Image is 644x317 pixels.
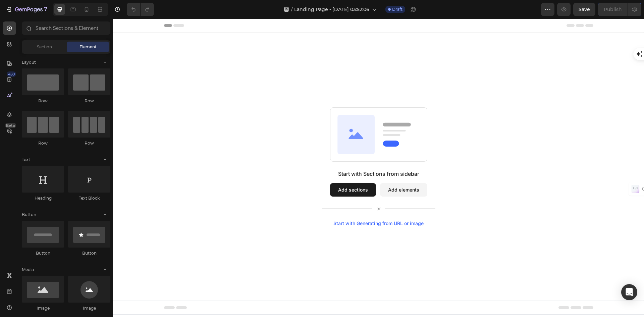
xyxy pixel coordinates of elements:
span: Toggle open [100,154,110,165]
div: 450 [7,71,16,77]
button: 7 [3,3,50,16]
span: Element [79,44,97,50]
span: Toggle open [100,57,110,68]
div: Start with Generating from URL or image [220,202,311,207]
div: Button [68,250,110,256]
div: Button [22,250,64,256]
div: Text Block [68,195,110,201]
div: Open Intercom Messenger [621,284,637,300]
div: Undo/Redo [127,3,154,16]
div: Row [68,98,110,104]
button: Add sections [217,164,263,178]
button: Publish [598,3,628,16]
span: Button [22,212,36,218]
p: 7 [44,5,47,13]
div: Image [68,305,110,311]
div: Row [22,140,64,146]
span: Toggle open [100,209,110,220]
span: Text [22,157,30,163]
div: Publish [604,6,622,13]
span: Landing Page - [DATE] 03:52:06 [294,6,369,13]
span: Section [37,44,52,50]
span: Save [579,6,590,12]
button: Save [573,3,595,16]
span: Layout [22,59,36,65]
div: Row [68,140,110,146]
button: Add elements [267,164,314,178]
span: Draft [392,6,402,12]
iframe: Design area [113,19,644,317]
input: Search Sections & Elements [22,21,110,35]
div: Image [22,305,64,311]
div: Heading [22,195,64,201]
span: Media [22,267,34,273]
span: Toggle open [100,264,110,275]
div: Row [22,98,64,104]
div: Beta [5,123,16,128]
span: / [291,6,293,13]
div: Start with Sections from sidebar [225,151,306,159]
